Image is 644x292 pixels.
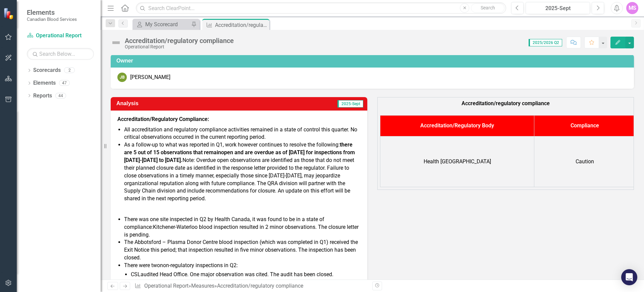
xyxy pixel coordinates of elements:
[124,216,324,230] span: There was one site inspected in Q2 by Health Canada, it was found to be in a state of compliance:
[160,262,238,268] span: non-regulatory inspections in Q2:
[153,224,156,230] span: K
[135,282,367,290] div: » »
[471,3,504,13] button: Search
[130,74,170,81] div: [PERSON_NAME]
[33,79,56,87] a: Elements
[144,283,189,289] a: Operational Report
[571,122,599,129] strong: Compliance
[116,100,229,107] h3: Analysis
[27,16,77,22] small: Canadian Blood Services
[124,141,361,203] li: As a follow-up to what was reported in Q1, work however continues to resolve the following: Note:...
[528,4,588,12] div: 2025-Sept
[124,239,361,262] li: The Abbotsford – Plasma Donor Centre blood inspection (which was completed in Q1) received the Ex...
[481,5,495,10] span: Search
[621,269,637,285] div: Open Intercom Messenger
[64,68,75,73] div: 2
[59,80,70,86] div: 47
[424,158,491,165] span: Health [GEOGRAPHIC_DATA]
[337,100,363,108] span: 2025-Sept
[626,2,638,14] button: MS
[27,32,94,40] a: Operational Report
[117,73,127,82] div: JB
[131,271,141,278] span: CSL
[117,116,209,122] strong: Accreditation/Regulatory Compliance:
[124,126,361,141] li: All accreditation and regulatory compliance activities remained in a state of control this quarte...
[215,21,268,29] div: Accreditation/regulatory compliance
[420,122,494,129] strong: Accreditation/Regulatory Body
[116,58,631,64] h3: Owner
[145,20,190,29] div: My Scorecard
[217,283,303,289] div: Accreditation/regulatory compliance
[27,8,77,16] span: Elements
[125,44,234,49] div: Operational Report
[33,92,52,100] a: Reports
[124,216,361,239] li: itchener-Waterloo blood inspection resulted in 2 minor observations. The closure letter is pending.
[125,37,234,44] div: Accreditation/regulatory compliance
[124,149,355,163] strong: open and are overdue as of [DATE] for inspections from [DATE]-[DATE] to [DATE].
[529,39,562,46] span: 2025/2026 Q2
[534,136,635,187] td: Caution
[111,37,121,48] img: Not Defined
[526,2,590,14] button: 2025-Sept
[27,48,94,60] input: Search Below...
[462,100,550,107] strong: Accreditation/regulatory compliance
[136,2,506,14] input: Search ClearPoint...
[55,93,66,98] div: 44
[3,7,15,19] img: ClearPoint Strategy
[191,283,214,289] a: Measures
[134,20,190,29] a: My Scorecard
[33,67,61,74] a: Scorecards
[131,271,361,279] li: audited Head Office. One major observation was cited. The audit has been closed.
